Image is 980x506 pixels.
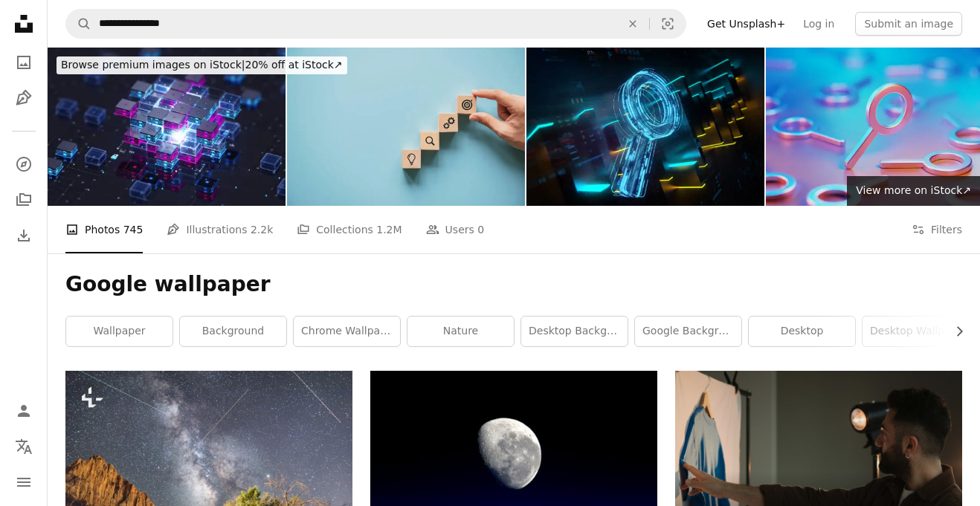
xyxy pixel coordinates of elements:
img: Business concept growth success process, Woman hand arranging wood block with icon business strat... [287,48,525,206]
img: Big Data Structure. Blocks Concept [48,48,286,206]
a: chrome wallpaper [294,317,400,346]
a: Get Unsplash+ [698,12,794,36]
a: Illustrations 2.2k [167,206,273,253]
a: Browse premium images on iStock|20% off at iStock↗ [48,48,356,83]
span: 2.2k [251,221,273,238]
a: Log in / Sign up [9,396,39,426]
a: Users 0 [426,206,485,253]
a: Collections [9,185,39,215]
span: 20% off at iStock ↗ [61,59,343,71]
a: View more on iStock↗ [847,176,980,206]
a: Collections 1.2M [297,206,402,253]
button: Clear [616,10,649,38]
a: nature [407,317,514,346]
a: a view of the night sky with a star trail in the background [65,459,352,473]
button: Language [9,432,39,461]
button: Menu [9,467,39,497]
a: wallpaper [66,317,173,346]
a: Explore [9,149,39,179]
button: Filters [912,206,962,253]
button: Submit an image [855,12,962,36]
span: View more on iStock ↗ [856,184,971,196]
a: desktop background [521,317,628,346]
button: scroll list to the right [946,317,962,346]
a: Illustrations [9,83,39,113]
a: google background [635,317,741,346]
h1: Google wallpaper [65,271,962,298]
button: Search Unsplash [66,10,91,38]
img: Digital search icon on future tech background. Search Engine Evolution. Futuristic search icon an... [526,48,764,206]
a: desktop wallpaper [863,317,969,346]
span: 1.2M [376,221,402,238]
a: background [180,317,286,346]
a: Photos [9,48,39,77]
a: Download History [9,221,39,250]
span: 0 [477,221,484,238]
span: Browse premium images on iStock | [61,59,245,71]
button: Visual search [650,10,686,38]
a: moon photography [370,459,657,473]
a: desktop [749,317,855,346]
a: Log in [794,12,843,36]
form: Find visuals sitewide [65,9,686,39]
